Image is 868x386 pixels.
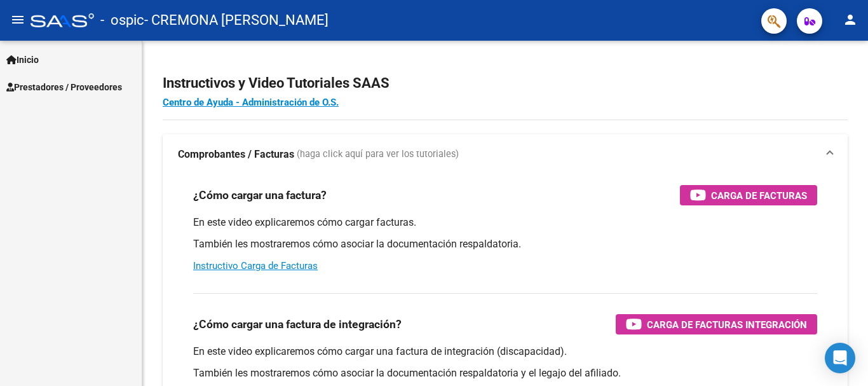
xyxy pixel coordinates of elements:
h2: Instructivos y Video Tutoriales SAAS [163,71,848,95]
span: Prestadores / Proveedores [6,80,122,94]
button: Carga de Facturas [680,185,817,205]
h3: ¿Cómo cargar una factura? [193,186,327,204]
p: También les mostraremos cómo asociar la documentación respaldatoria. [193,237,817,251]
p: En este video explicaremos cómo cargar una factura de integración (discapacidad). [193,345,817,359]
mat-expansion-panel-header: Comprobantes / Facturas (haga click aquí para ver los tutoriales) [163,134,848,175]
a: Instructivo Carga de Facturas [193,260,318,272]
div: Open Intercom Messenger [825,343,855,373]
span: - ospic [100,6,144,34]
a: Centro de Ayuda - Administración de O.S. [163,97,339,108]
span: - CREMONA [PERSON_NAME] [144,6,329,34]
span: Carga de Facturas Integración [647,317,807,333]
button: Carga de Facturas Integración [616,314,817,334]
span: (haga click aquí para ver los tutoriales) [297,148,459,162]
mat-icon: menu [10,12,25,27]
strong: Comprobantes / Facturas [178,148,294,162]
span: Inicio [6,53,39,67]
p: También les mostraremos cómo asociar la documentación respaldatoria y el legajo del afiliado. [193,366,817,380]
span: Carga de Facturas [711,188,807,203]
mat-icon: person [843,12,858,27]
h3: ¿Cómo cargar una factura de integración? [193,315,402,333]
p: En este video explicaremos cómo cargar facturas. [193,216,817,230]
